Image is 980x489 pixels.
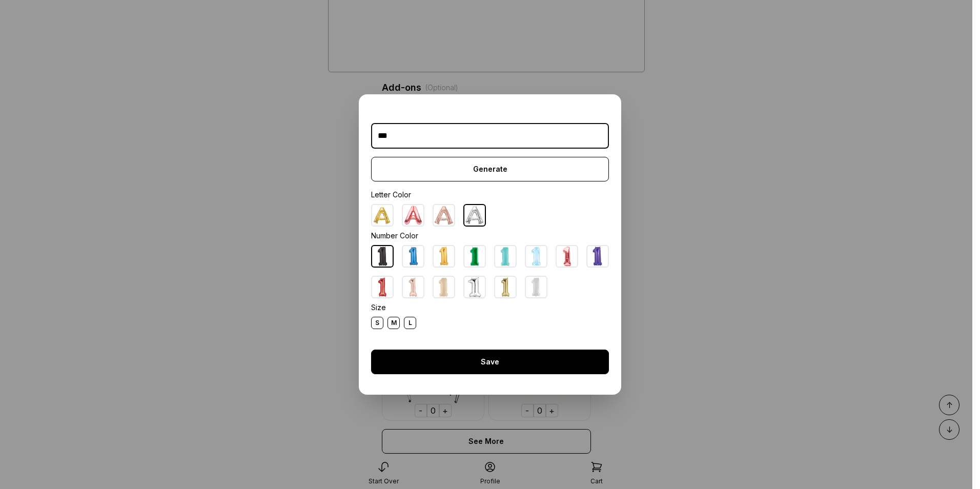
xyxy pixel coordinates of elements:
div: Number Color [371,231,609,241]
div: Size [371,302,609,313]
div: L [404,317,416,329]
div: Letter Color [371,190,609,200]
div: M [387,317,400,329]
div: S [371,317,383,329]
div: Save [371,350,609,374]
div: Generate [371,157,609,181]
